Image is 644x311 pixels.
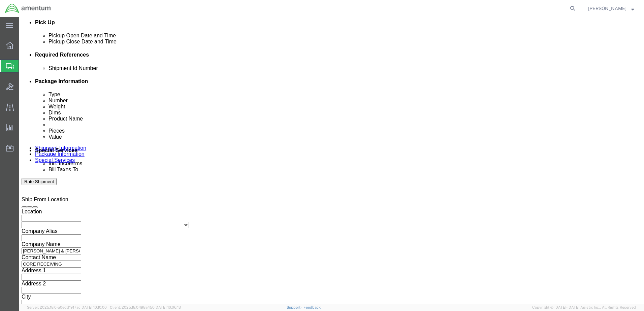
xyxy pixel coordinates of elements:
span: [DATE] 10:06:13 [155,305,181,309]
a: Support [287,305,303,309]
span: Client: 2025.18.0-198a450 [110,305,181,309]
button: [PERSON_NAME] [588,4,635,12]
a: Feedback [303,305,321,309]
span: [DATE] 10:10:00 [80,305,107,309]
span: Copyright © [DATE]-[DATE] Agistix Inc., All Rights Reserved [532,305,636,310]
span: Server: 2025.18.0-a0edd1917ac [27,305,107,309]
iframe: FS Legacy Container [19,17,644,304]
img: logo [5,3,51,13]
span: Christopher Daunoras [588,5,626,12]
